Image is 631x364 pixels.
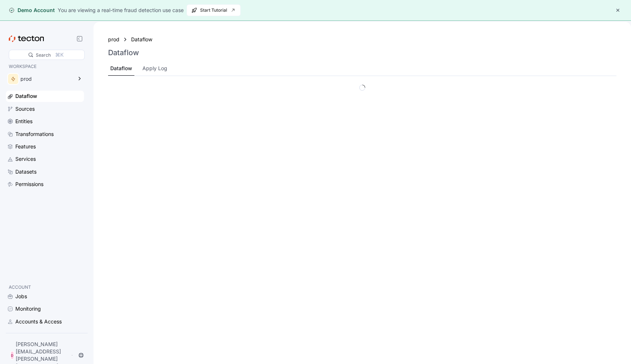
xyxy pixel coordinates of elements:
[20,76,72,81] div: prod
[131,35,157,43] a: Dataflow
[15,117,32,125] div: Entities
[15,105,35,113] div: Sources
[110,64,132,72] div: Dataflow
[15,130,54,138] div: Transformations
[187,4,241,16] button: Start Tutorial
[15,318,62,326] div: Accounts & Access
[108,48,139,57] h3: Dataflow
[6,141,84,152] a: Features
[6,153,84,164] a: Services
[6,166,84,177] a: Datasets
[6,303,84,314] a: Monitoring
[15,155,36,163] div: Services
[142,64,167,72] div: Apply Log
[9,284,81,291] p: ACCOUNT
[6,91,84,102] a: Dataflow
[15,92,37,100] div: Dataflow
[6,116,84,127] a: Entities
[36,52,51,58] div: Search
[6,291,84,302] a: Jobs
[55,51,64,59] div: ⌘K
[15,180,43,188] div: Permissions
[9,7,55,14] div: Demo Account
[6,129,84,140] a: Transformations
[15,143,36,151] div: Features
[10,351,14,360] div: D
[58,6,184,14] div: You are viewing a real-time fraud detection use case
[108,35,119,43] a: prod
[15,305,41,313] div: Monitoring
[9,50,85,60] div: Search⌘K
[191,5,236,16] span: Start Tutorial
[15,168,37,176] div: Datasets
[9,63,81,70] p: WORKSPACE
[6,103,84,114] a: Sources
[6,316,84,327] a: Accounts & Access
[15,292,27,300] div: Jobs
[6,179,84,190] a: Permissions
